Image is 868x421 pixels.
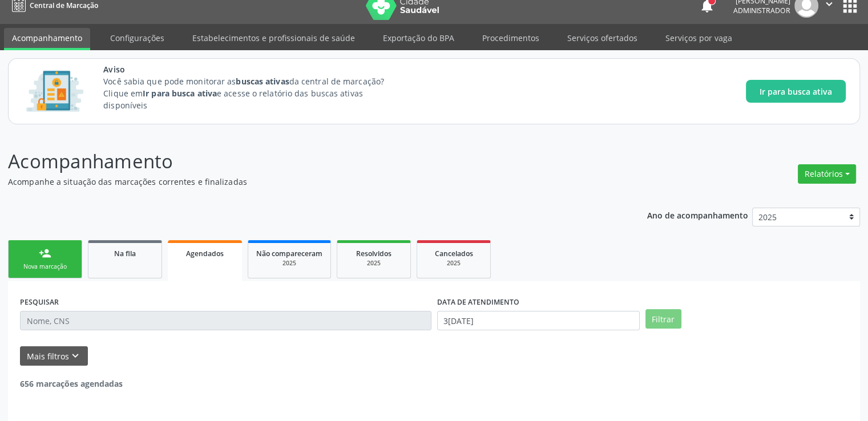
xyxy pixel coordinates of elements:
div: 2025 [256,259,322,268]
strong: 656 marcações agendadas [20,378,123,389]
a: Estabelecimentos e profissionais de saúde [184,28,363,48]
span: Central de Marcação [30,1,98,10]
span: Resolvidos [356,249,391,258]
label: PESQUISAR [20,293,59,311]
input: Selecione um intervalo [437,311,640,330]
span: Na fila [114,249,136,258]
a: Exportação do BPA [375,28,462,48]
span: Ir para busca ativa [760,86,832,98]
strong: buscas ativas [236,76,289,87]
p: Você sabia que pode monitorar as da central de marcação? Clique em e acesse o relatório das busca... [103,75,405,111]
i: keyboard_arrow_down [69,350,82,362]
a: Acompanhamento [4,28,90,50]
input: Nome, CNS [20,311,431,330]
a: Serviços por vaga [657,28,740,48]
span: Administrador [733,6,790,15]
a: Serviços ofertados [559,28,645,48]
p: Acompanhamento [8,147,604,176]
a: Procedimentos [474,28,547,48]
span: Não compareceram [256,249,322,258]
button: Mais filtroskeyboard_arrow_down [20,346,88,366]
div: 2025 [425,259,482,268]
span: Agendados [186,249,224,258]
button: Relatórios [798,164,856,184]
a: Configurações [102,28,172,48]
img: Imagem de CalloutCard [22,66,87,117]
p: Acompanhe a situação das marcações correntes e finalizadas [8,176,604,188]
p: Ano de acompanhamento [647,208,748,222]
strong: Ir para busca ativa [143,88,217,99]
div: 2025 [345,259,402,268]
span: Aviso [103,63,405,75]
div: person_add [39,247,51,260]
button: Ir para busca ativa [746,80,846,103]
label: DATA DE ATENDIMENTO [437,293,519,311]
button: Filtrar [645,309,681,329]
div: Nova marcação [17,262,74,271]
span: Cancelados [435,249,473,258]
